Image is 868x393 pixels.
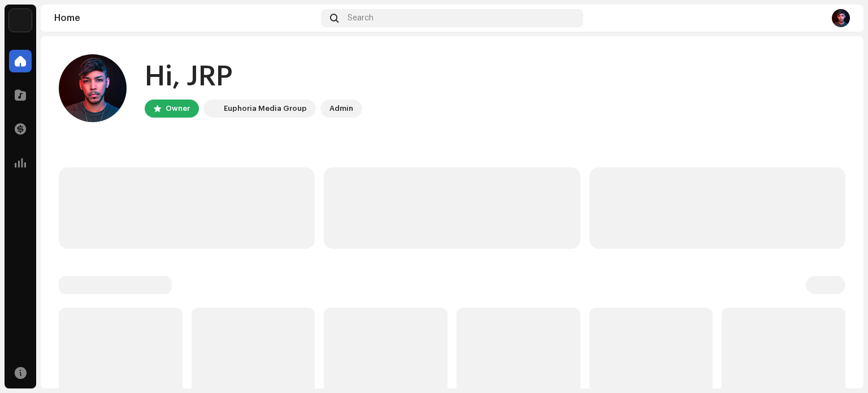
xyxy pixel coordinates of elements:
img: 11d9d765-3e3d-493f-9e89-5a5e1b6ad9ef [59,54,127,122]
div: Home [54,14,316,23]
div: Hi, JRP [145,59,362,95]
div: Admin [329,102,353,115]
div: Euphoria Media Group [224,102,307,115]
img: de0d2825-999c-4937-b35a-9adca56ee094 [206,102,219,115]
img: de0d2825-999c-4937-b35a-9adca56ee094 [9,9,32,32]
img: 11d9d765-3e3d-493f-9e89-5a5e1b6ad9ef [832,9,850,27]
span: Search [348,14,374,23]
div: Owner [166,102,190,115]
